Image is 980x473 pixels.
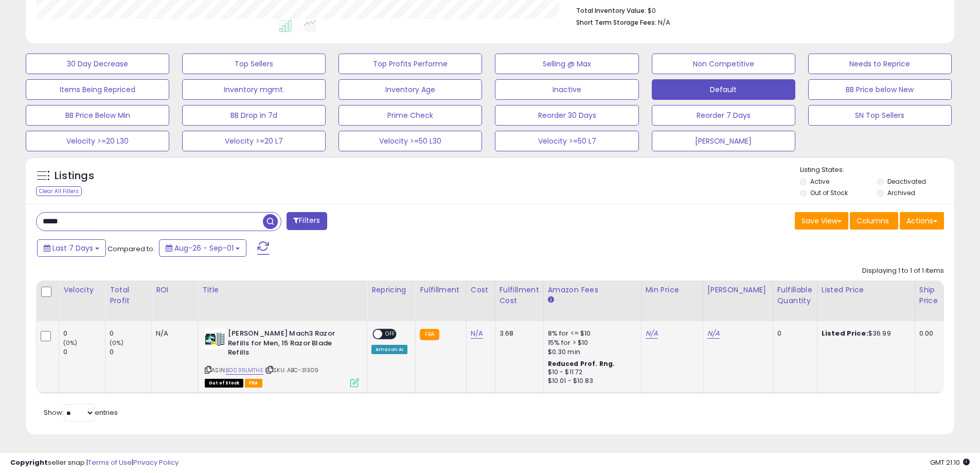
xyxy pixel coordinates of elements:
div: Displaying 1 to 1 of 1 items [862,266,944,276]
button: Columns [850,212,898,230]
span: OFF [382,330,399,339]
div: Cost [471,285,491,295]
div: [PERSON_NAME] [707,285,769,295]
span: All listings that are currently out of stock and unavailable for purchase on Amazon [205,379,243,388]
li: $0 [576,4,936,16]
div: Clear All Filters [36,186,82,196]
button: Reorder 30 Days [495,105,638,126]
a: N/A [646,328,658,339]
span: Aug-26 - Sep-01 [174,243,234,253]
button: Default [652,79,795,100]
button: Velocity >=20 L7 [182,131,326,151]
div: 3.68 [500,329,536,338]
label: Deactivated [887,177,926,186]
button: BB Drop in 7d [182,105,326,126]
h5: Listings [55,169,94,183]
div: Fulfillable Quantity [777,285,813,306]
span: N/A [658,17,670,27]
div: Listed Price [822,285,911,295]
div: 0 [63,329,105,338]
div: ASIN: [205,329,359,386]
div: $36.99 [822,329,907,338]
div: 0 [777,329,809,338]
button: BB Price below New [808,79,952,100]
span: FBA [245,379,262,388]
div: Title [202,285,363,295]
span: Last 7 Days [52,243,93,253]
button: Needs to Reprice [808,54,952,74]
div: Total Profit [110,285,147,306]
button: Inactive [495,79,638,100]
a: N/A [707,328,720,339]
button: Velocity >=50 L30 [338,131,482,151]
div: Fulfillment [420,285,461,295]
b: Total Inventory Value: [576,6,646,15]
label: Out of Stock [810,188,848,197]
b: Short Term Storage Fees: [576,18,656,27]
button: Prime Check [338,105,482,126]
button: SN Top Sellers [808,105,952,126]
div: $10 - $11.72 [548,368,633,377]
b: [PERSON_NAME] Mach3 Razor Refills for Men, 15 Razor Blade Refills [228,329,353,360]
div: 8% for <= $10 [548,329,633,338]
button: 30 Day Decrease [26,54,169,74]
span: Columns [857,216,889,226]
label: Archived [887,188,915,197]
span: Compared to: [108,244,155,254]
p: Listing States: [800,165,954,175]
div: Repricing [371,285,411,295]
div: Ship Price [919,285,940,306]
b: Reduced Prof. Rng. [548,359,615,368]
a: Terms of Use [88,458,132,467]
div: Velocity [63,285,101,295]
span: Show: entries [44,408,118,417]
a: Privacy Policy [133,458,179,467]
div: 0 [110,347,151,357]
button: Top Profits Performe [338,54,482,74]
div: Fulfillment Cost [500,285,539,306]
div: Min Price [646,285,699,295]
div: N/A [156,329,190,338]
button: Reorder 7 Days [652,105,795,126]
div: 0 [63,347,105,357]
button: BB Price Below Min [26,105,169,126]
button: Velocity >=20 L30 [26,131,169,151]
button: Save View [795,212,848,230]
div: $0.30 min [548,347,633,357]
button: Inventory Age [338,79,482,100]
button: Non Competitive [652,54,795,74]
strong: Copyright [10,458,48,467]
button: Items Being Repriced [26,79,169,100]
button: Velocity >=50 L7 [495,131,638,151]
small: FBA [420,329,439,340]
a: N/A [471,328,483,339]
div: Amazon AI [371,345,407,354]
small: Amazon Fees. [548,295,554,305]
a: B0039LMTHE [226,366,263,375]
div: ROI [156,285,193,295]
div: $10.01 - $10.83 [548,377,633,386]
div: 0.00 [919,329,936,338]
span: 2025-09-9 21:10 GMT [930,458,970,467]
button: [PERSON_NAME] [652,131,795,151]
div: Amazon Fees [548,285,637,295]
button: Filters [287,212,327,230]
small: (0%) [110,339,124,347]
button: Aug-26 - Sep-01 [159,239,246,257]
button: Last 7 Days [37,239,106,257]
label: Active [810,177,829,186]
div: 0 [110,329,151,338]
img: 41bvXywjilL._SL40_.jpg [205,329,225,349]
b: Listed Price: [822,328,868,338]
small: (0%) [63,339,78,347]
div: seller snap | | [10,458,179,468]
button: Selling @ Max [495,54,638,74]
button: Top Sellers [182,54,326,74]
div: 15% for > $10 [548,338,633,347]
span: | SKU: ABC-31309 [265,366,319,374]
button: Actions [900,212,944,230]
button: Inventory mgmt. [182,79,326,100]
